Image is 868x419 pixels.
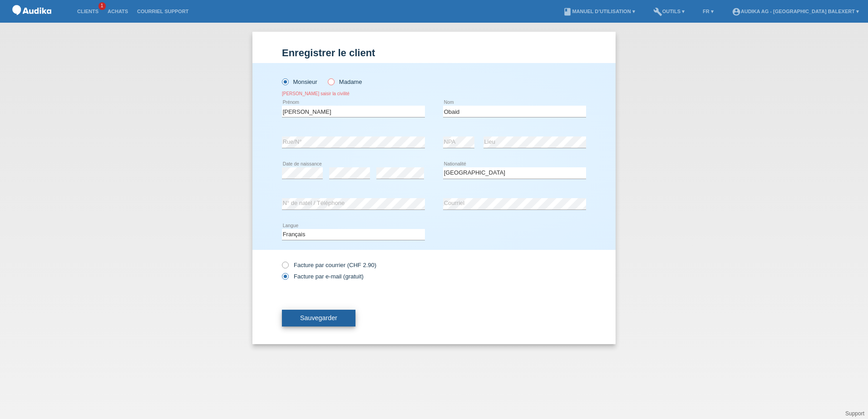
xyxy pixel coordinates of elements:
a: bookManuel d’utilisation ▾ [558,9,639,14]
label: Facture par e-mail (gratuit) [282,273,364,280]
div: [PERSON_NAME] saisir la civilité [282,91,425,96]
input: Monsieur [282,78,288,84]
label: Monsieur [282,78,317,85]
label: Madame [328,78,362,85]
a: buildOutils ▾ [649,9,689,14]
span: Sauvegarder [300,314,337,322]
a: Clients [73,9,103,14]
i: build [653,7,662,16]
span: 1 [99,2,106,10]
button: Sauvegarder [282,310,355,327]
h1: Enregistrer le client [282,47,586,58]
a: FR ▾ [698,9,718,14]
a: account_circleAudika AG - [GEOGRAPHIC_DATA] Balexert ▾ [727,9,863,14]
i: book [563,7,572,16]
label: Facture par courrier (CHF 2.90) [282,262,376,268]
a: POS — MF Group [9,18,54,24]
a: Support [845,410,864,417]
i: account_circle [732,7,741,16]
input: Madame [328,78,334,84]
input: Facture par e-mail (gratuit) [282,273,288,284]
a: Achats [103,9,133,14]
input: Facture par courrier (CHF 2.90) [282,262,288,273]
a: Courriel Support [133,9,193,14]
